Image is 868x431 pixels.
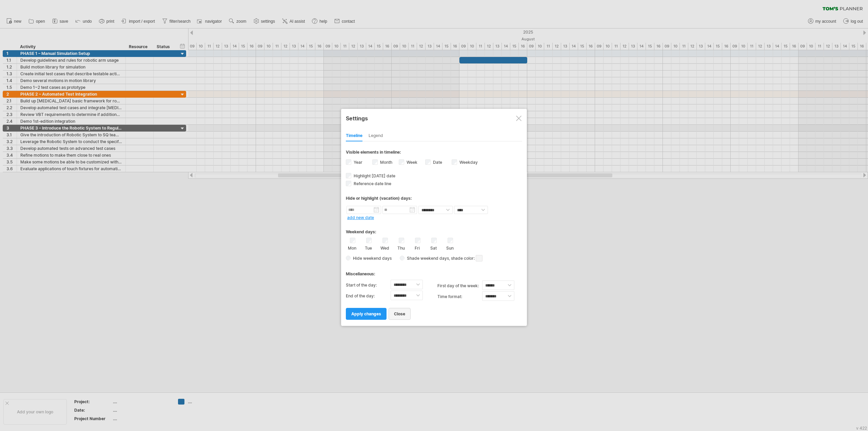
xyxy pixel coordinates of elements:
label: Sat [429,244,438,251]
span: Hide weekend days [351,256,392,261]
div: Timeline [346,131,362,141]
label: Wed [380,244,389,251]
label: Year [352,160,362,165]
label: Month [379,160,392,165]
span: Highlight [DATE] date [352,173,395,178]
label: Thu [397,244,405,251]
label: Time format: [437,291,482,302]
div: Hide or highlight (vacation) days: [346,196,522,201]
span: close [394,311,405,316]
div: Weekend days: [346,223,522,236]
a: add new date [347,215,374,220]
div: Miscellaneous: [346,265,522,278]
label: Weekday [458,160,478,165]
label: Sun [446,244,454,251]
a: close [389,308,411,320]
label: Tue [364,244,373,251]
label: End of the day: [346,291,391,301]
label: first day of the week: [437,280,482,291]
div: Visible elements in timeline: [346,150,522,157]
span: , shade color: [449,254,482,262]
label: Fri [413,244,421,251]
span: Reference date line [352,181,391,186]
label: Week [405,160,417,165]
label: Mon [348,244,356,251]
div: Settings [346,112,522,124]
a: apply changes [346,308,387,320]
label: Start of the day: [346,280,391,291]
span: apply changes [351,311,381,316]
label: Date [432,160,442,165]
span: click here to change the shade color [476,255,482,261]
div: Legend [369,131,383,141]
span: Shade weekend days [405,256,449,261]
